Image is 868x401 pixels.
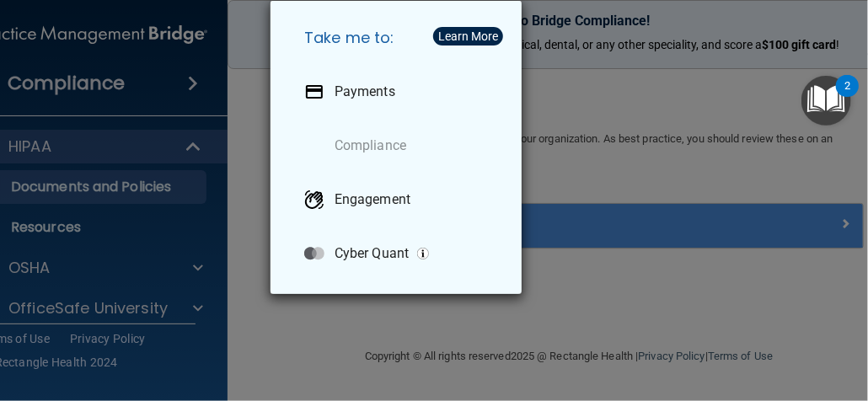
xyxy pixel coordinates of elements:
[801,76,851,126] button: Open Resource Center, 2 new notifications
[291,122,508,169] a: Compliance
[291,176,508,223] a: Engagement
[438,30,498,42] div: Learn More
[844,86,850,108] div: 2
[335,191,410,208] p: Engagement
[335,83,395,100] p: Payments
[291,14,508,61] h5: Take me to:
[335,245,409,262] p: Cyber Quant
[433,27,503,45] button: Learn More
[291,68,508,115] a: Payments
[291,230,508,277] a: Cyber Quant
